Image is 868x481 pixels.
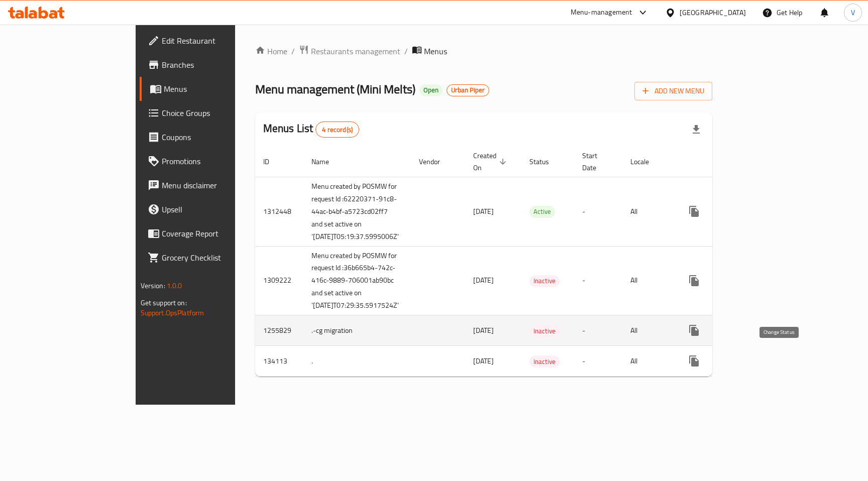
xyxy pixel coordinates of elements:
span: Inactive [529,356,560,368]
th: Actions [674,147,787,177]
td: - [574,246,622,315]
span: [DATE] [473,324,494,337]
div: Total records count [315,122,359,138]
span: Name [311,156,342,168]
div: Inactive [529,355,560,368]
span: Inactive [529,275,560,287]
td: .-cg migration [303,315,411,346]
span: Active [529,206,555,217]
a: Grocery Checklist [140,246,281,270]
button: more [682,199,706,223]
div: Menu-management [571,7,632,19]
a: Upsell [140,197,281,221]
td: All [622,177,674,246]
h2: Menus List [263,121,359,138]
a: Edit Restaurant [140,29,281,53]
div: [GEOGRAPHIC_DATA] [680,7,746,18]
a: Coverage Report [140,221,281,246]
span: [DATE] [473,274,494,287]
a: Menu disclaimer [140,173,281,197]
span: Menu management ( Mini Melts ) [255,78,415,100]
span: Choice Groups [162,107,273,119]
span: Add New Menu [642,85,704,97]
div: Export file [684,117,708,142]
span: Vendor [419,156,453,168]
button: Change Status [706,269,730,293]
span: Inactive [529,325,560,337]
li: / [404,45,408,57]
span: [DATE] [473,205,494,218]
nav: breadcrumb [255,45,713,58]
button: Change Status [706,199,730,223]
td: All [622,315,674,346]
a: Branches [140,53,281,77]
span: 4 record(s) [316,125,359,135]
button: Change Status [706,349,730,373]
span: Start Date [582,150,610,174]
span: Restaurants management [311,45,400,57]
span: Grocery Checklist [162,252,273,264]
span: 1.0.0 [167,279,182,292]
td: Menu created by POSMW for request Id :62220371-91c8-44ac-b4bf-a5723cd02ff7 and set active on '[DA... [303,177,411,246]
span: Urban Piper [447,86,489,94]
span: Version: [141,279,165,292]
a: Support.OpsPlatform [141,306,204,319]
span: [DATE] [473,354,494,368]
button: more [682,349,706,373]
a: Restaurants management [299,45,400,58]
span: Coverage Report [162,227,273,239]
span: Created On [473,150,509,174]
span: Get support on: [141,296,187,309]
span: Locale [630,156,662,168]
td: - [574,346,622,377]
div: Inactive [529,325,560,337]
button: more [682,318,706,342]
a: Coupons [140,125,281,149]
span: Menus [424,45,447,57]
td: All [622,346,674,377]
span: ID [263,156,282,168]
span: Open [419,86,443,94]
button: more [682,269,706,293]
td: All [622,246,674,315]
td: - [574,177,622,246]
span: Promotions [162,155,273,167]
td: - [574,315,622,346]
table: enhanced table [255,147,787,377]
span: Menus [164,83,273,95]
button: Add New Menu [634,82,712,100]
div: Open [419,84,443,96]
a: Menus [140,77,281,101]
a: Promotions [140,149,281,173]
a: Choice Groups [140,101,281,125]
span: Branches [162,59,273,71]
td: Menu created by POSMW for request Id :36b665b4-742c-416c-9889-706001ab90bc and set active on '[DA... [303,246,411,315]
span: Status [529,156,562,168]
span: Upsell [162,203,273,215]
td: . [303,346,411,377]
span: Edit Restaurant [162,35,273,47]
span: Menu disclaimer [162,179,273,191]
span: V [851,7,855,18]
li: / [291,45,295,57]
span: Coupons [162,131,273,143]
